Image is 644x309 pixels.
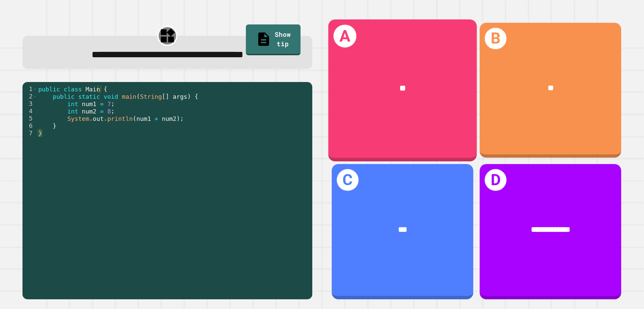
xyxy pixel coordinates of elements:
span: Toggle code folding, rows 2 through 6 [33,93,37,100]
h1: B [485,28,506,50]
div: 2 [22,93,37,100]
div: 4 [22,107,37,115]
div: 1 [22,85,37,93]
div: 3 [22,100,37,107]
a: Show tip [246,24,301,55]
div: 5 [22,115,37,122]
h1: A [333,24,356,47]
h1: C [337,169,359,191]
span: Toggle code folding, rows 1 through 7 [33,85,37,93]
h1: D [485,169,506,191]
div: 6 [22,122,37,130]
div: 7 [22,130,37,137]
